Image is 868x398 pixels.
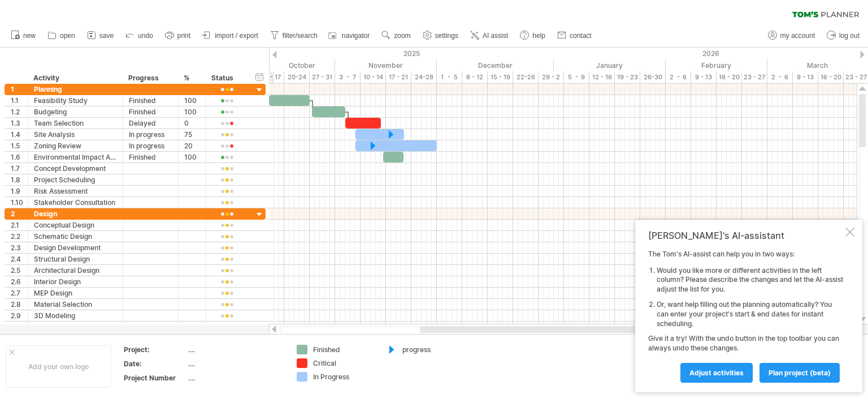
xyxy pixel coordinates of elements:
[335,71,361,83] div: 3 - 7
[11,152,28,162] div: 1.6
[11,276,28,287] div: 2.6
[34,299,117,310] div: Material Selection
[23,32,36,40] span: new
[691,71,717,83] div: 9 - 13
[11,95,28,106] div: 1.1
[188,345,283,354] div: ....
[34,129,117,140] div: Site Analysis
[717,71,742,83] div: 16 - 20
[648,230,843,241] div: [PERSON_NAME]'s AI-assistant
[184,72,199,84] div: %
[327,28,373,43] a: navigator
[34,208,117,219] div: Design
[34,310,117,321] div: 3D Modeling
[211,72,241,84] div: Status
[60,32,75,40] span: open
[128,72,172,84] div: Progress
[379,28,414,43] a: zoom
[335,59,437,71] div: November 2025
[467,28,511,43] a: AI assist
[313,358,375,368] div: Critical
[342,32,370,40] span: navigator
[34,254,117,264] div: Structural Design
[765,28,818,43] a: my account
[420,28,462,43] a: settings
[437,59,554,71] div: December 2025
[124,345,186,354] div: Project:
[124,359,186,369] div: Date:
[532,32,545,40] span: help
[513,71,539,83] div: 22-26
[435,32,458,40] span: settings
[517,28,549,43] a: help
[539,71,564,83] div: 29 - 2
[34,265,117,276] div: Architectural Design
[769,369,831,377] span: plan project (beta)
[188,373,283,383] div: ....
[411,71,437,83] div: 24-28
[11,174,28,185] div: 1.8
[34,242,117,253] div: Design Development
[11,231,28,242] div: 2.2
[34,118,117,129] div: Team Selection
[84,28,117,43] a: save
[570,32,592,40] span: contact
[129,106,172,117] div: Finished
[124,373,186,383] div: Project Number
[11,288,28,298] div: 2.7
[34,220,117,230] div: Conceptual Design
[11,163,28,174] div: 1.7
[162,28,194,43] a: print
[11,242,28,253] div: 2.3
[34,95,117,106] div: Feasibility Study
[34,84,117,95] div: Planning
[767,71,793,83] div: 2 - 6
[123,28,157,43] a: undo
[129,152,172,162] div: Finished
[11,220,28,230] div: 2.1
[199,28,262,43] a: import / export
[818,71,844,83] div: 16 - 20
[184,152,200,162] div: 100
[657,266,843,294] li: Would you like more or different activities in the left column? Please describe the changes and l...
[554,28,595,43] a: contact
[34,186,117,196] div: Risk Assessment
[218,59,335,71] div: October 2025
[34,231,117,242] div: Schematic Design
[11,208,28,219] div: 2
[45,28,79,43] a: open
[215,32,258,40] span: import / export
[11,129,28,140] div: 1.4
[554,59,666,71] div: January 2026
[33,72,116,84] div: Activity
[564,71,589,83] div: 5 - 9
[759,363,840,383] a: plan project (beta)
[34,140,117,151] div: Zoning Review
[313,372,375,382] div: In Progress
[680,363,753,383] a: Adjust activities
[129,118,172,129] div: Delayed
[138,32,153,40] span: undo
[689,369,744,377] span: Adjust activities
[34,288,117,298] div: MEP Design
[34,163,117,174] div: Concept Development
[177,32,190,40] span: print
[589,71,615,83] div: 12 - 16
[11,254,28,264] div: 2.4
[313,345,375,354] div: Finished
[386,71,411,83] div: 17 - 21
[34,152,117,162] div: Environmental Impact Assessment
[8,28,39,43] a: new
[283,32,318,40] span: filter/search
[742,71,767,83] div: 23 - 27
[11,84,28,95] div: 1
[11,310,28,321] div: 2.9
[184,95,200,106] div: 100
[184,129,200,140] div: 75
[129,95,172,106] div: Finished
[99,32,114,40] span: save
[11,186,28,196] div: 1.9
[437,71,462,83] div: 1 - 5
[34,276,117,287] div: Interior Design
[666,59,767,71] div: February 2026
